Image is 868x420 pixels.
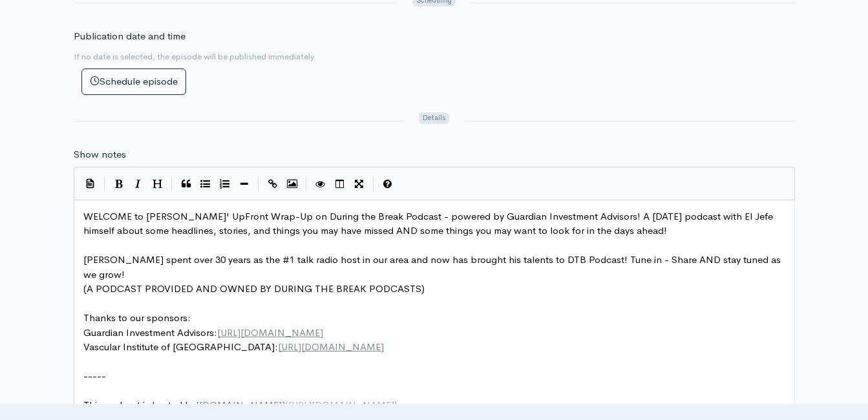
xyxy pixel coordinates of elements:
span: WELCOME to [PERSON_NAME]' UpFront Wrap-Up on During the Break Podcast - powered by Guardian Inves... [83,210,776,237]
span: ----- [83,370,106,382]
span: [PERSON_NAME] spent over 30 years as the #1 talk radio host in our area and now has brought his t... [83,253,783,280]
button: Bold [109,174,129,194]
button: Schedule episode [81,68,186,95]
span: Guardian Investment Advisors: [83,326,323,339]
span: Thanks to our sponsors: [83,311,191,324]
button: Create Link [263,174,282,194]
button: Italic [129,174,148,194]
span: ( [285,399,288,411]
small: If no date is selected, the episode will be published immediately. [74,51,316,62]
span: This podcast is hosted by [83,399,397,411]
button: Toggle Fullscreen [350,174,369,194]
label: Publication date and time [74,29,185,44]
button: Insert Show Notes Template [81,173,100,193]
span: Details [419,112,449,125]
span: Vascular Institute of [GEOGRAPHIC_DATA]: [83,341,384,353]
span: ] [282,399,285,411]
span: ) [394,399,397,411]
span: (A PODCAST PROVIDED AND OWNED BY DURING THE BREAK PODCASTS) [83,282,425,295]
button: Toggle Side by Side [330,174,350,194]
span: [URL][DOMAIN_NAME] [217,326,323,339]
button: Generic List [196,174,215,194]
i: | [373,177,374,192]
button: Insert Image [282,174,302,194]
i: | [171,177,173,192]
i: | [306,177,307,192]
i: | [104,177,105,192]
i: | [258,177,259,192]
button: Numbered List [215,174,235,194]
button: Quote [176,174,196,194]
button: Toggle Preview [311,174,330,194]
span: [ [196,399,199,411]
button: Markdown Guide [378,174,397,194]
span: [URL][DOMAIN_NAME] [288,399,394,411]
label: Show notes [74,147,126,162]
button: Heading [148,174,167,194]
span: [DOMAIN_NAME] [199,399,282,411]
button: Insert Horizontal Line [235,174,254,194]
span: [URL][DOMAIN_NAME] [278,341,384,353]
